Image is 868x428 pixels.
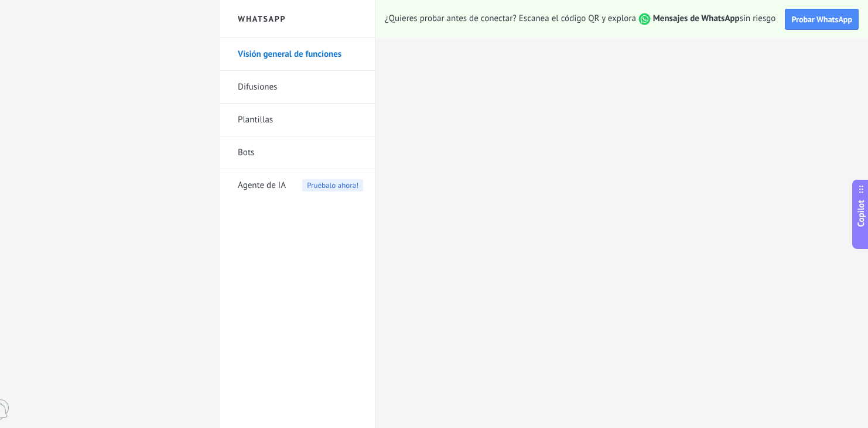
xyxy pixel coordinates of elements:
[238,38,363,71] a: Visión general de funciones
[791,14,852,25] span: Probar WhatsApp
[220,104,375,136] li: Plantillas
[238,136,363,169] a: Bots
[785,9,859,30] button: Probar WhatsApp
[302,179,363,191] span: Pruébalo ahora!
[238,71,363,104] a: Difusiones
[220,136,375,169] li: Bots
[238,104,363,136] a: Plantillas
[220,169,375,201] li: Agente de IA
[385,13,775,25] span: ¿Quieres probar antes de conectar? Escanea el código QR y explora sin riesgo
[220,71,375,104] li: Difusiones
[238,169,363,202] a: Agente de IA Pruébalo ahora!
[220,38,375,71] li: Visión general de funciones
[238,169,286,202] span: Agente de IA
[856,200,867,227] span: Copilot
[653,13,740,24] strong: Mensajes de WhatsApp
